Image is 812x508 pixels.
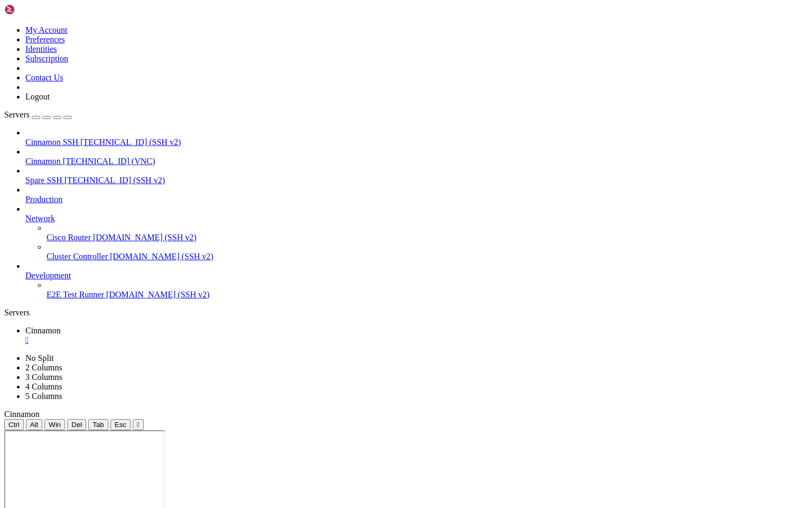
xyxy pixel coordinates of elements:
[25,176,62,185] span: Spare SSH
[47,233,808,242] a: Cisco Router [DOMAIN_NAME] (SSH v2)
[25,128,808,147] li: Cinnamon SSH [TECHNICAL_ID] (SSH v2)
[25,195,62,204] span: Production
[30,421,39,429] span: Alt
[67,419,86,430] button: Del
[4,410,40,419] span: Cinnamon
[110,252,214,261] span: [DOMAIN_NAME] (SSH v2)
[25,214,808,223] a: Network
[88,419,108,430] button: Tab
[25,204,808,261] li: Network
[4,308,808,317] div: Servers
[25,138,808,147] a: Cinnamon SSH [TECHNICAL_ID] (SSH v2)
[25,271,71,280] span: Development
[47,233,91,242] span: Cisco Router
[25,271,808,280] a: Development
[25,35,65,44] a: Preferences
[25,326,61,335] span: Cinnamon
[63,157,155,166] span: [TECHNICAL_ID] (VNC)
[47,252,108,261] span: Cluster Controller
[25,138,78,147] span: Cinnamon SSH
[4,419,24,430] button: Ctrl
[115,421,126,429] span: Esc
[25,335,808,345] a: 
[4,110,72,119] a: Servers
[25,92,50,101] a: Logout
[133,419,144,430] button: 
[25,166,808,185] li: Spare SSH [TECHNICAL_ID] (SSH v2)
[8,421,20,429] span: Ctrl
[44,419,65,430] button: Win
[25,382,62,391] a: 4 Columns
[49,421,61,429] span: Win
[25,176,808,185] a: Spare SSH [TECHNICAL_ID] (SSH v2)
[106,290,210,299] span: [DOMAIN_NAME] (SSH v2)
[47,242,808,261] li: Cluster Controller [DOMAIN_NAME] (SSH v2)
[47,252,808,261] a: Cluster Controller [DOMAIN_NAME] (SSH v2)
[93,233,197,242] span: [DOMAIN_NAME] (SSH v2)
[25,353,54,362] a: No Split
[47,280,808,300] li: E2E Test Runner [DOMAIN_NAME] (SSH v2)
[4,4,65,15] img: Shellngn
[110,419,131,430] button: Esc
[26,419,43,430] button: Alt
[25,147,808,166] li: Cinnamon [TECHNICAL_ID] (VNC)
[25,185,808,204] li: Production
[25,73,63,82] a: Contact Us
[25,195,808,204] a: Production
[25,363,62,372] a: 2 Columns
[25,54,68,63] a: Subscription
[25,214,55,223] span: Network
[25,157,808,166] a: Cinnamon [TECHNICAL_ID] (VNC)
[25,25,68,34] a: My Account
[80,138,181,147] span: [TECHNICAL_ID] (SSH v2)
[25,261,808,300] li: Development
[25,326,808,345] a: Cinnamon
[93,421,104,429] span: Tab
[25,373,62,382] a: 3 Columns
[47,290,104,299] span: E2E Test Runner
[25,157,61,166] span: Cinnamon
[25,44,57,53] a: Identities
[71,421,82,429] span: Del
[64,176,165,185] span: [TECHNICAL_ID] (SSH v2)
[4,110,30,119] span: Servers
[47,223,808,242] li: Cisco Router [DOMAIN_NAME] (SSH v2)
[25,392,62,401] a: 5 Columns
[137,421,140,429] div: 
[47,290,808,300] a: E2E Test Runner [DOMAIN_NAME] (SSH v2)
